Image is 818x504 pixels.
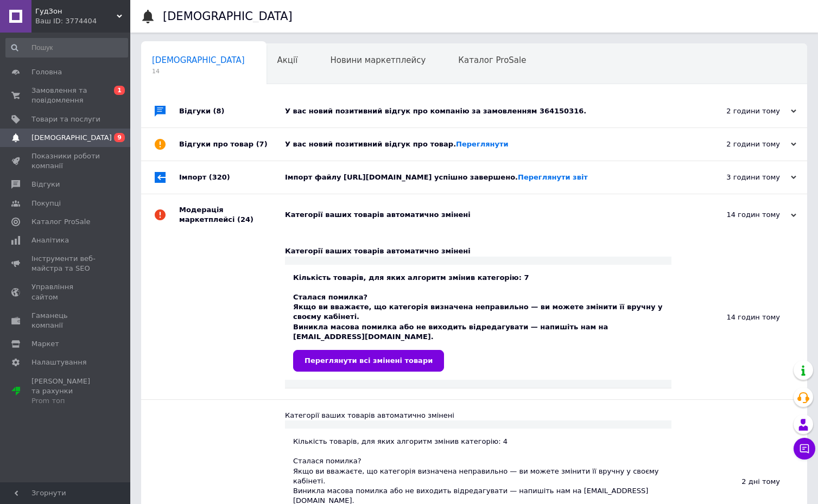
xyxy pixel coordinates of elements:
span: Налаштування [31,358,87,367]
div: 2 години тому [688,139,796,149]
span: Інструменти веб-майстра та SEO [31,254,100,273]
span: Каталог ProSale [31,217,90,227]
span: Гаманець компанії [31,311,100,330]
div: У вас новий позитивний відгук про компанію за замовленням 364150316. [285,106,688,116]
a: Переглянути [456,140,509,148]
span: [DEMOGRAPHIC_DATA] [152,55,245,65]
span: Головна [31,67,62,77]
span: Каталог ProSale [458,55,526,65]
span: Акції [277,55,298,65]
span: Маркет [31,339,59,349]
span: (320) [209,173,230,181]
span: 1 [114,86,125,95]
div: У вас новий позитивний відгук про товар. [285,139,688,149]
span: Показники роботи компанії [31,151,100,171]
div: 3 години тому [688,173,796,182]
button: Чат з покупцем [794,438,815,460]
div: Імпорт файлу [URL][DOMAIN_NAME] успішно завершено. [285,173,688,182]
a: Переглянути звіт [518,173,588,181]
span: Товари та послуги [31,114,100,124]
span: (24) [237,215,253,224]
a: Переглянути всі змінені товари [293,350,444,372]
span: Покупці [31,199,61,208]
span: Переглянути всі змінені товари [305,356,433,365]
h1: [DEMOGRAPHIC_DATA] [163,10,293,23]
span: Управління сайтом [31,282,100,302]
div: Відгуки [179,95,285,127]
div: Модерація маркетплейсі [179,194,285,235]
span: Замовлення та повідомлення [31,86,100,105]
span: [PERSON_NAME] та рахунки [31,377,100,406]
div: 14 годин тому [671,235,807,399]
div: Імпорт [179,161,285,194]
span: 9 [114,133,125,142]
div: Кількість товарів, для яких алгоритм змінив категорію: 7 Cталася помилка? Якщо ви вважаєте, що ка... [293,273,663,372]
span: Новини маркетплейсу [330,55,426,65]
div: Категорії ваших товарів автоматично змінені [285,210,688,220]
input: Пошук [5,38,128,58]
span: (7) [256,140,268,148]
span: ГудЗон [35,7,117,16]
div: Ваш ID: 3774404 [35,16,130,26]
div: Відгуки про товар [179,128,285,161]
span: [DEMOGRAPHIC_DATA] [31,133,112,143]
span: (8) [213,107,225,115]
span: Відгуки [31,180,60,189]
div: Категорії ваших товарів автоматично змінені [285,411,671,420]
div: Категорії ваших товарів автоматично змінені [285,246,671,256]
div: 2 години тому [688,106,796,116]
span: Аналітика [31,235,69,245]
span: 14 [152,67,245,75]
div: 14 годин тому [688,210,796,220]
div: Prom топ [31,396,100,406]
